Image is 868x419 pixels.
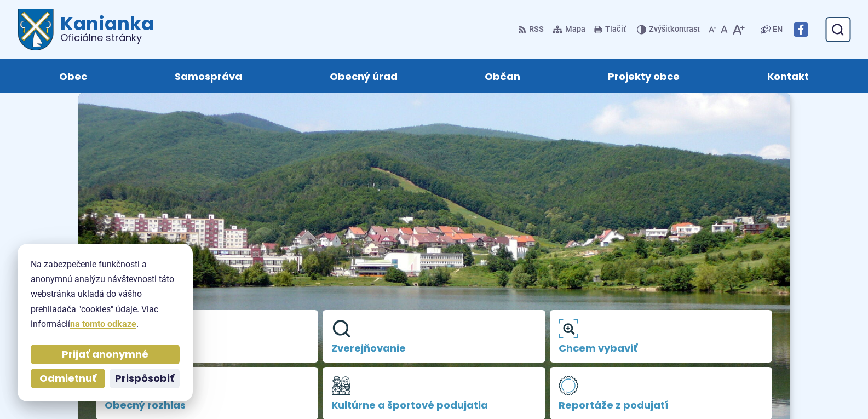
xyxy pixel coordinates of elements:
[31,257,180,331] p: Na zabezpečenie funkčnosti a anonymnú analýzu návštevnosti táto webstránka ukladá do vášho prehli...
[105,400,310,411] span: Obecný rozhlas
[559,343,764,354] span: Chcem vybaviť
[323,310,545,363] a: Zverejňovanie
[550,310,773,363] a: Chcem vybaviť
[60,33,154,43] span: Oficiálne stránky
[773,23,783,36] span: EN
[59,59,87,93] span: Obec
[550,18,588,41] a: Mapa
[26,59,120,93] a: Obec
[331,400,537,411] span: Kultúrne a športové podujatia
[575,59,712,93] a: Projekty obce
[115,372,174,385] span: Prispôsobiť
[529,23,544,36] span: RSS
[31,369,105,388] button: Odmietnuť
[649,25,700,35] span: kontrast
[718,18,730,41] button: Nastaviť pôvodnú veľkosť písma
[565,23,585,36] span: Mapa
[706,18,718,41] button: Zmenšiť veľkosť písma
[637,18,702,41] button: Zvýšiťkontrast
[592,18,628,41] button: Tlačiť
[142,59,275,93] a: Samospráva
[39,372,96,385] span: Odmietnuť
[331,343,537,354] span: Zverejňovanie
[771,23,785,36] a: EN
[452,59,554,93] a: Občan
[96,310,319,363] a: Úradná tabuľa
[767,59,809,93] span: Kontakt
[62,348,148,361] span: Prijať anonymné
[794,22,808,37] img: Prejsť na Facebook stránku
[175,59,242,93] span: Samospráva
[518,18,546,41] a: RSS
[31,345,180,364] button: Prijať anonymné
[110,369,180,388] button: Prispôsobiť
[105,343,310,354] span: Úradná tabuľa
[559,400,764,411] span: Reportáže z podujatí
[297,59,430,93] a: Obecný úrad
[485,59,520,93] span: Občan
[330,59,398,93] span: Obecný úrad
[608,59,680,93] span: Projekty obce
[18,9,54,50] img: Prejsť na domovskú stránku
[54,14,154,43] h1: Kanianka
[605,25,626,35] span: Tlačiť
[730,18,747,41] button: Zväčšiť veľkosť písma
[18,9,154,50] a: Logo Kanianka, prejsť na domovskú stránku.
[734,59,842,93] a: Kontakt
[649,25,670,34] span: Zvýšiť
[70,319,136,329] a: na tomto odkaze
